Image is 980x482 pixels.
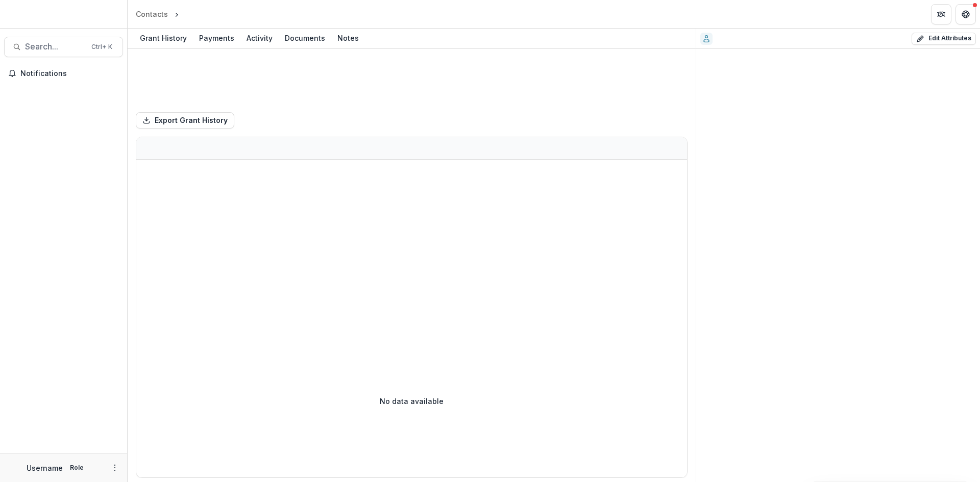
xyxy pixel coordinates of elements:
div: Notes [333,31,363,45]
p: Username [27,463,63,473]
button: Export Grant History [136,112,234,129]
div: Grant History [136,31,191,45]
p: Role [67,463,87,472]
div: Payments [195,31,238,45]
a: Payments [195,29,238,48]
div: Documents [281,31,329,45]
span: Notifications [20,69,119,78]
button: Get Help [955,4,976,24]
nav: breadcrumb [132,7,225,21]
a: Activity [242,29,277,48]
a: Contacts [132,7,172,21]
p: No data available [380,396,444,407]
div: Ctrl + K [89,41,114,53]
div: Contacts [136,9,168,19]
a: Grant History [136,29,191,48]
button: Notifications [4,65,123,82]
button: Search... [4,37,123,57]
div: Activity [242,31,277,45]
span: Search... [25,42,85,52]
a: Documents [281,29,329,48]
button: Edit Attributes [912,33,976,45]
a: Notes [333,29,363,48]
button: More [109,462,121,474]
button: Partners [931,4,951,24]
